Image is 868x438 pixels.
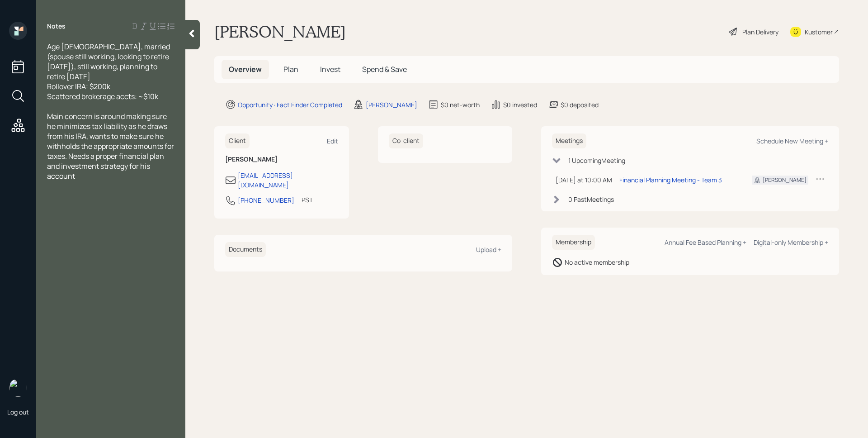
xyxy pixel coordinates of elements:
h6: Co-client [389,133,423,148]
span: Main concern is around making sure he minimizes tax liability as he draws from his IRA, wants to ... [47,111,175,181]
div: $0 net-worth [441,100,480,109]
div: No active membership [565,257,629,267]
div: Digital-only Membership + [754,238,828,247]
div: [PERSON_NAME] [366,100,417,109]
span: Invest [320,64,340,74]
div: Financial Planning Meeting - Team 3 [619,175,722,185]
div: [DATE] at 10:00 AM [556,175,612,185]
div: Schedule New Meeting + [756,137,828,145]
span: Age [DEMOGRAPHIC_DATA], married (spouse still working, looking to retire [DATE]), still working, ... [47,42,171,101]
div: [PERSON_NAME] [763,176,807,184]
div: 1 Upcoming Meeting [568,156,625,165]
div: [PHONE_NUMBER] [238,195,294,205]
div: $0 invested [503,100,537,109]
div: Upload + [476,245,501,254]
div: Plan Delivery [742,27,778,37]
span: Spend & Save [362,64,407,74]
h6: [PERSON_NAME] [225,156,338,163]
div: Kustomer [805,27,833,37]
h6: Client [225,133,250,148]
div: $0 deposited [561,100,599,109]
span: Plan [283,64,298,74]
div: Annual Fee Based Planning + [665,238,746,247]
div: Edit [327,137,338,145]
h1: [PERSON_NAME] [214,22,346,42]
label: Notes [47,22,66,31]
h6: Documents [225,242,266,257]
h6: Meetings [552,133,586,148]
div: Log out [7,408,29,416]
div: Opportunity · Fact Finder Completed [238,100,342,109]
img: james-distasi-headshot.png [9,379,27,397]
h6: Membership [552,235,595,250]
div: 0 Past Meeting s [568,195,614,204]
span: Overview [229,64,262,74]
div: [EMAIL_ADDRESS][DOMAIN_NAME] [238,171,338,190]
div: PST [302,195,313,205]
